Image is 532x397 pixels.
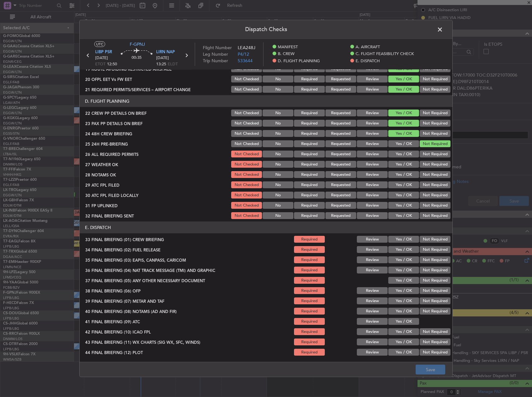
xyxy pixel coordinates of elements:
[388,236,419,243] button: Yes / OK
[388,76,419,82] button: Yes / OK
[420,297,450,304] button: Not Required
[420,120,450,127] button: Not Required
[388,110,419,116] button: Yes / OK
[388,328,419,335] button: Yes / OK
[388,349,419,356] button: Yes / OK
[388,277,419,284] button: Yes / OK
[388,256,419,263] button: Yes / OK
[420,256,450,263] button: Not Required
[80,20,452,39] header: Dispatch Checks
[420,110,450,116] button: Not Required
[388,202,419,209] button: Yes / OK
[420,277,450,284] button: Not Required
[420,140,450,147] button: Not Required
[420,339,450,345] button: Not Required
[388,318,419,325] button: Yes / OK
[420,151,450,157] button: Not Required
[388,151,419,157] button: Yes / OK
[388,120,419,127] button: Yes / OK
[420,328,450,335] button: Not Required
[420,192,450,198] button: Not Required
[420,267,450,273] button: Not Required
[420,86,450,93] button: Not Required
[420,76,450,82] button: Not Required
[420,236,450,243] button: Not Required
[420,171,450,178] button: Not Required
[388,287,419,294] button: Yes / OK
[388,267,419,273] button: Yes / OK
[420,161,450,168] button: Not Required
[420,246,450,253] button: Not Required
[388,130,419,137] button: Yes / OK
[420,181,450,188] button: Not Required
[388,212,419,219] button: Yes / OK
[388,297,419,304] button: Yes / OK
[388,140,419,147] button: Yes / OK
[420,349,450,356] button: Not Required
[388,246,419,253] button: Yes / OK
[388,171,419,178] button: Yes / OK
[388,161,419,168] button: Yes / OK
[420,130,450,137] button: Not Required
[388,181,419,188] button: Yes / OK
[388,86,419,93] button: Yes / OK
[420,212,450,219] button: Not Required
[388,339,419,345] button: Yes / OK
[420,202,450,209] button: Not Required
[388,308,419,315] button: Yes / OK
[420,308,450,315] button: Not Required
[420,287,450,294] button: Not Required
[388,192,419,198] button: Yes / OK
